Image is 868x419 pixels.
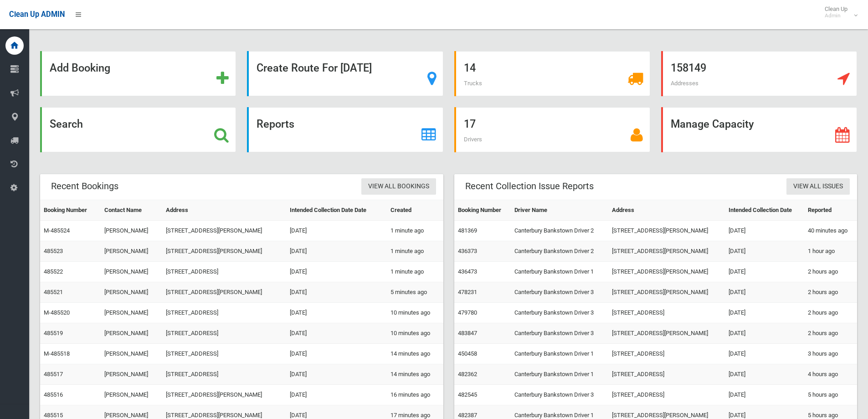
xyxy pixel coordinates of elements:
[40,51,236,96] a: Add Booking
[286,364,387,385] td: [DATE]
[458,289,477,295] a: 478231
[101,282,162,303] td: [PERSON_NAME]
[101,241,162,262] td: [PERSON_NAME]
[458,248,477,254] a: 436373
[286,221,387,241] td: [DATE]
[725,303,804,323] td: [DATE]
[101,303,162,323] td: [PERSON_NAME]
[257,118,294,130] strong: Reports
[511,323,608,344] td: Canterbury Bankstown Driver 3
[162,241,286,262] td: [STREET_ADDRESS][PERSON_NAME]
[162,323,286,344] td: [STREET_ADDRESS]
[608,200,724,221] th: Address
[162,282,286,303] td: [STREET_ADDRESS][PERSON_NAME]
[40,107,236,152] a: Search
[725,364,804,385] td: [DATE]
[101,221,162,241] td: [PERSON_NAME]
[725,241,804,262] td: [DATE]
[44,289,63,295] a: 485521
[247,51,443,96] a: Create Route For [DATE]
[387,323,443,344] td: 10 minutes ago
[101,364,162,385] td: [PERSON_NAME]
[101,200,162,221] th: Contact Name
[454,177,605,195] header: Recent Collection Issue Reports
[44,248,63,254] a: 485523
[286,262,387,282] td: [DATE]
[458,371,477,378] a: 482362
[458,227,477,234] a: 481369
[671,80,699,87] span: Addresses
[511,200,608,221] th: Driver Name
[511,385,608,405] td: Canterbury Bankstown Driver 3
[804,282,857,303] td: 2 hours ago
[608,241,724,262] td: [STREET_ADDRESS][PERSON_NAME]
[387,364,443,385] td: 14 minutes ago
[101,262,162,282] td: [PERSON_NAME]
[387,385,443,405] td: 16 minutes ago
[458,309,477,316] a: 479780
[804,200,857,221] th: Reported
[40,200,101,221] th: Booking Number
[661,107,857,152] a: Manage Capacity
[804,323,857,344] td: 2 hours ago
[725,385,804,405] td: [DATE]
[387,344,443,364] td: 14 minutes ago
[162,200,286,221] th: Address
[458,350,477,357] a: 450458
[44,309,70,316] a: M-485520
[162,221,286,241] td: [STREET_ADDRESS][PERSON_NAME]
[162,385,286,405] td: [STREET_ADDRESS][PERSON_NAME]
[286,344,387,364] td: [DATE]
[725,344,804,364] td: [DATE]
[387,303,443,323] td: 10 minutes ago
[257,62,372,74] strong: Create Route For [DATE]
[511,221,608,241] td: Canterbury Bankstown Driver 2
[804,241,857,262] td: 1 hour ago
[162,344,286,364] td: [STREET_ADDRESS]
[511,241,608,262] td: Canterbury Bankstown Driver 2
[101,385,162,405] td: [PERSON_NAME]
[608,364,724,385] td: [STREET_ADDRESS]
[725,323,804,344] td: [DATE]
[511,303,608,323] td: Canterbury Bankstown Driver 3
[50,118,83,130] strong: Search
[820,5,857,19] span: Clean Up
[101,323,162,344] td: [PERSON_NAME]
[44,227,70,234] a: M-485524
[101,344,162,364] td: [PERSON_NAME]
[608,221,724,241] td: [STREET_ADDRESS][PERSON_NAME]
[608,303,724,323] td: [STREET_ADDRESS]
[725,221,804,241] td: [DATE]
[804,385,857,405] td: 5 hours ago
[608,344,724,364] td: [STREET_ADDRESS]
[464,136,482,143] span: Drivers
[786,178,850,195] a: View All Issues
[608,282,724,303] td: [STREET_ADDRESS][PERSON_NAME]
[608,262,724,282] td: [STREET_ADDRESS][PERSON_NAME]
[286,385,387,405] td: [DATE]
[804,364,857,385] td: 4 hours ago
[44,330,63,336] a: 485519
[162,364,286,385] td: [STREET_ADDRESS]
[804,221,857,241] td: 40 minutes ago
[464,118,476,130] strong: 17
[286,200,387,221] th: Intended Collection Date Date
[608,385,724,405] td: [STREET_ADDRESS]
[671,118,754,130] strong: Manage Capacity
[725,282,804,303] td: [DATE]
[458,330,477,336] a: 483847
[661,51,857,96] a: 158149 Addresses
[387,262,443,282] td: 1 minute ago
[725,200,804,221] th: Intended Collection Date
[387,241,443,262] td: 1 minute ago
[464,62,476,74] strong: 14
[9,10,65,19] span: Clean Up ADMIN
[361,178,436,195] a: View All Bookings
[608,323,724,344] td: [STREET_ADDRESS][PERSON_NAME]
[44,268,63,275] a: 485522
[458,412,477,419] a: 482387
[44,412,63,419] a: 485515
[804,344,857,364] td: 3 hours ago
[162,303,286,323] td: [STREET_ADDRESS]
[387,221,443,241] td: 1 minute ago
